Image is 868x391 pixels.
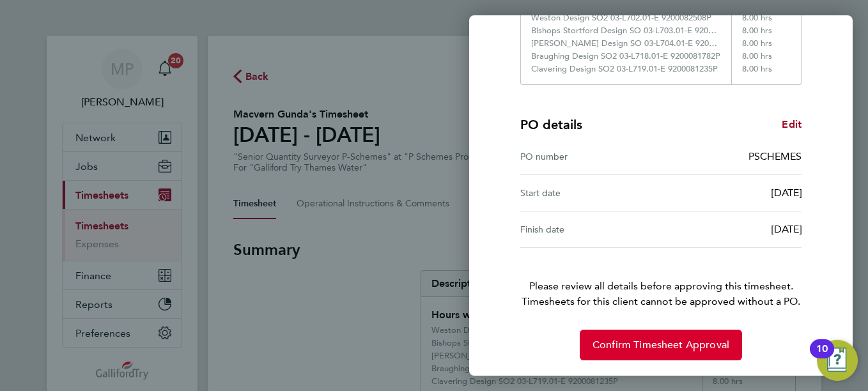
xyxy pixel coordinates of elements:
[731,38,802,51] div: 8.00 hrs
[817,340,858,381] button: Open Resource Center, 10 new notifications
[505,294,817,309] span: Timesheets for this client cannot be approved without a PO.
[748,150,802,162] span: PSCHEMES
[520,149,661,164] div: PO number
[731,26,802,38] div: 8.00 hrs
[520,185,661,201] div: Start date
[661,222,802,237] div: [DATE]
[531,13,711,23] div: Weston Design SO2 03-L702.01-E 9200082508P
[816,349,828,365] div: 10
[731,64,802,84] div: 8.00 hrs
[782,118,802,130] span: Edit
[731,13,802,26] div: 8.00 hrs
[531,64,718,74] div: Clavering Design SO2 03-L719.01-E 9200081235P
[531,26,721,36] div: Bishops Stortford Design SO 03-L703.01-E 9200081238P
[580,330,742,360] button: Confirm Timesheet Approval
[505,248,817,309] p: Please review all details before approving this timesheet.
[782,117,802,132] a: Edit
[531,51,720,61] div: Braughing Design SO2 03-L718.01-E 9200081782P
[520,116,582,134] h4: PO details
[531,38,721,49] div: [PERSON_NAME] Design SO 03-L704.01-E 9200081239P
[661,185,802,201] div: [DATE]
[593,339,729,351] span: Confirm Timesheet Approval
[731,51,802,64] div: 8.00 hrs
[520,222,661,237] div: Finish date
